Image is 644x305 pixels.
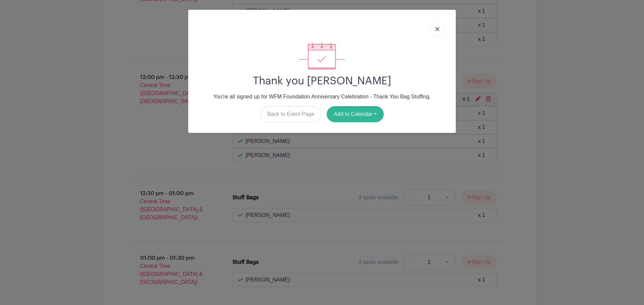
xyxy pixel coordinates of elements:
[194,93,450,101] p: You're all signed up for WFM Foundation Anniversary Celebration - Thank You Bag Stuffing.
[194,75,450,87] h2: Thank you [PERSON_NAME]
[260,106,322,122] a: Back to Event Page
[435,27,439,31] img: close_button-5f87c8562297e5c2d7936805f587ecaba9071eb48480494691a3f1689db116b3.svg
[327,106,384,122] button: Add to Calendar
[299,43,345,69] img: signup_complete-c468d5dda3e2740ee63a24cb0ba0d3ce5d8a4ecd24259e683200fb1569d990c8.svg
